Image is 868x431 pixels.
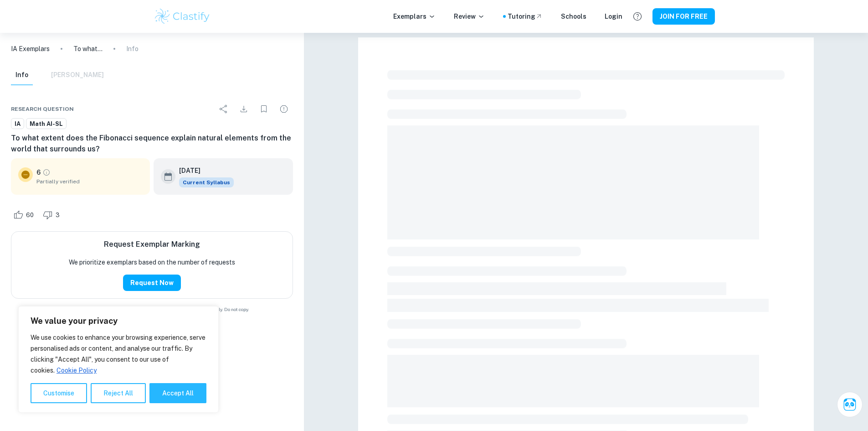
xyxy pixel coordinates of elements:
[179,166,226,176] h6: [DATE]
[91,383,146,403] button: Reject All
[630,9,645,24] button: Help and Feedback
[123,275,181,291] button: Request Now
[605,11,622,21] a: Login
[179,177,234,187] span: Current Syllabus
[41,208,65,222] div: Dislike
[73,44,103,54] p: To what extent does the Fibonacci sequence explain natural elements from the world that surrounds...
[69,257,235,267] p: We prioritize exemplars based on the number of requests
[179,177,234,187] div: This exemplar is based on the current syllabus. Feel free to refer to it for inspiration/ideas wh...
[11,118,24,130] a: IA
[56,366,97,374] a: Cookie Policy
[393,11,436,21] p: Exemplars
[36,177,143,186] span: Partially verified
[31,332,206,376] p: We use cookies to enhance your browsing experience, serve personalised ads or content, and analys...
[51,211,65,220] span: 3
[11,44,50,54] a: IA Exemplars
[18,306,219,413] div: We value your privacy
[36,167,41,177] p: 6
[26,118,67,130] a: Math AI-SL
[154,7,211,26] img: Clastify logo
[235,100,253,118] div: Download
[275,100,293,118] div: Report issue
[104,239,200,250] h6: Request Exemplar Marking
[42,168,51,177] a: Grade partially verified
[454,11,485,21] p: Review
[126,44,139,54] p: Info
[31,383,87,403] button: Customise
[837,392,863,417] button: Ask Clai
[11,119,24,129] span: IA
[215,100,233,118] div: Share
[26,119,66,129] span: Math AI-SL
[11,105,74,113] span: Research question
[255,100,273,118] div: Bookmark
[561,11,586,21] a: Schools
[11,133,293,155] h6: To what extent does the Fibonacci sequence explain natural elements from the world that surrounds...
[508,11,543,21] a: Tutoring
[11,306,293,313] span: Example of past student work. For reference on structure and expectations only. Do not copy.
[11,65,33,85] button: Info
[31,316,206,327] p: We value your privacy
[149,383,206,403] button: Accept All
[21,211,39,220] span: 60
[652,8,715,25] button: JOIN FOR FREE
[11,208,39,222] div: Like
